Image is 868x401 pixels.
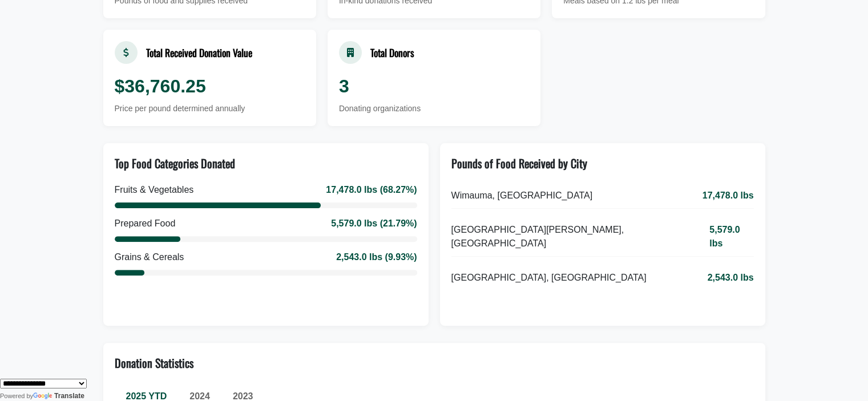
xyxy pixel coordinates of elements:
[115,217,176,230] div: Prepared Food
[115,72,305,100] div: $36,760.25
[33,392,54,400] img: Google Translate
[708,271,754,285] span: 2,543.0 lbs
[451,155,587,172] div: Pounds of Food Received by City
[703,189,754,202] span: 17,478.0 lbs
[331,217,417,230] div: 5,579.0 lbs (21.79%)
[326,183,417,197] div: 17,478.0 lbs (68.27%)
[370,45,414,60] div: Total Donors
[451,223,710,250] span: [GEOGRAPHIC_DATA][PERSON_NAME], [GEOGRAPHIC_DATA]
[339,72,529,100] div: 3
[115,354,193,371] div: Donation Statistics
[115,183,194,197] div: Fruits & Vegetables
[115,250,184,264] div: Grains & Cereals
[451,189,592,202] span: Wimauma, [GEOGRAPHIC_DATA]
[115,155,235,172] div: Top Food Categories Donated
[339,103,529,115] div: Donating organizations
[146,45,252,60] div: Total Received Donation Value
[115,103,305,115] div: Price per pound determined annually
[451,271,647,285] span: [GEOGRAPHIC_DATA], [GEOGRAPHIC_DATA]
[336,250,417,264] div: 2,543.0 lbs (9.93%)
[33,392,84,400] a: Translate
[709,223,753,250] span: 5,579.0 lbs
